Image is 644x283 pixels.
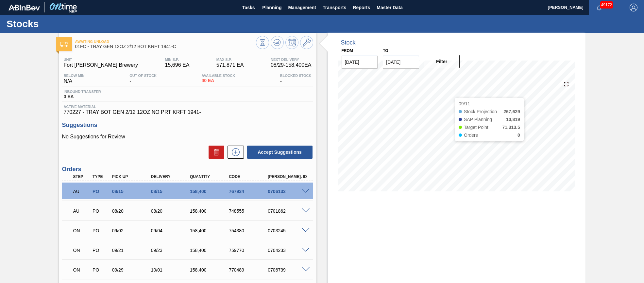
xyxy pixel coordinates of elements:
button: Update Chart [271,36,284,49]
p: AU [73,208,90,214]
span: Available Stock [202,74,235,78]
div: 09/04/2025 [149,228,193,233]
div: 10/01/2025 [149,267,193,273]
div: 0706739 [266,267,310,273]
img: TNhmsLtSVTkK8tSr43FrP2fwEKptu5GPRR3wAAAABJRU5ErkJggg== [8,5,40,10]
div: 158,400 [188,189,232,194]
div: Type [91,174,111,179]
p: ON [73,228,90,233]
div: Negotiating Order [72,243,92,257]
input: mm/dd/yyyy [383,56,419,69]
span: 08/29 - 158,400 EA [271,62,312,68]
div: New suggestion [224,146,244,159]
button: Stocks Overview [256,36,269,49]
div: Delete Suggestions [205,146,224,159]
div: 158,400 [188,267,232,273]
span: Reports [353,4,370,11]
span: Out Of Stock [129,74,157,78]
h1: Stocks [7,20,123,27]
div: Step [72,174,92,179]
span: Active Material [64,105,312,109]
div: 09/02/2025 [110,228,154,233]
div: Negotiating Order [72,223,92,238]
button: Notifications [589,3,610,12]
span: 49172 [600,1,613,9]
span: 15,696 EA [165,62,190,68]
div: Quantity [188,174,232,179]
div: - [279,74,313,84]
p: No Suggestions for Review [62,134,313,140]
input: mm/dd/yyyy [342,56,378,69]
span: Management [288,4,316,11]
span: Unit [64,58,138,62]
div: [PERSON_NAME]. ID [266,174,310,179]
div: - [128,74,158,84]
span: MAX S.P. [216,58,244,62]
span: Blocked Stock [280,74,312,78]
h3: Orders [62,166,313,173]
button: Go to Master Data / General [300,36,313,49]
div: 158,400 [188,228,232,233]
div: 0706132 [266,189,310,194]
button: Filter [424,55,460,68]
label: to [383,48,388,53]
img: Ícone [60,42,68,47]
span: 571,871 EA [216,62,244,68]
div: 08/15/2025 [149,189,193,194]
div: Negotiating Order [72,263,92,277]
span: 40 EA [202,78,235,83]
span: Tasks [241,4,256,11]
span: 01FC - TRAY GEN 12OZ 2/12 BOT KRFT 1941-C [75,44,256,49]
div: Awaiting Unload [72,184,92,199]
span: Awaiting Unload [75,40,256,44]
div: 08/20/2025 [110,208,154,214]
span: Planning [262,4,281,11]
button: Schedule Inventory [285,36,298,49]
span: MIN S.P. [165,58,190,62]
span: 770227 - TRAY BOT GEN 2/12 12OZ NO PRT KRFT 1941- [64,109,312,115]
div: Awaiting Unload [72,204,92,218]
span: Next Delivery [271,58,312,62]
span: Master Data [377,4,402,11]
span: Fort [PERSON_NAME] Brewery [64,62,138,68]
p: ON [73,267,90,273]
div: Purchase order [91,189,111,194]
div: Delivery [149,174,193,179]
div: 767934 [227,189,271,194]
div: 09/29/2025 [110,267,154,273]
div: 0704233 [266,248,310,253]
div: Pick up [110,174,154,179]
div: Purchase order [91,267,111,273]
h3: Suggestions [62,122,313,129]
div: Purchase order [91,248,111,253]
span: Below Min [64,74,85,78]
div: 08/20/2025 [149,208,193,214]
div: Purchase order [91,208,111,214]
img: Logout [630,4,637,11]
button: Accept Suggestions [247,146,313,159]
div: 0701862 [266,208,310,214]
p: AU [73,189,90,194]
div: Stock [341,39,356,46]
div: 754380 [227,228,271,233]
div: 09/21/2025 [110,248,154,253]
div: 158,400 [188,208,232,214]
div: 759770 [227,248,271,253]
div: 770489 [227,267,271,273]
div: Purchase order [91,228,111,233]
div: N/A [62,74,86,84]
p: ON [73,248,90,253]
span: Transports [323,4,346,11]
div: Accept Suggestions [244,145,313,159]
div: 0703245 [266,228,310,233]
div: 09/23/2025 [149,248,193,253]
label: From [342,48,353,53]
span: 0 EA [64,94,101,99]
div: 08/15/2025 [110,189,154,194]
span: Inbound Transfer [64,90,101,94]
div: 158,400 [188,248,232,253]
div: Code [227,174,271,179]
div: 748555 [227,208,271,214]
